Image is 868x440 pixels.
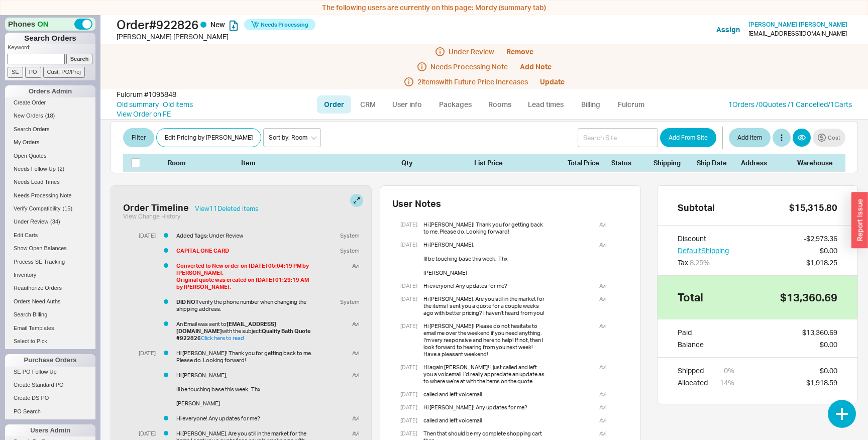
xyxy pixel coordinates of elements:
[806,378,837,388] div: $1,918.59
[599,414,606,427] div: Avi
[117,32,437,42] div: [PERSON_NAME] [PERSON_NAME]
[176,298,315,312] div: verify the phone number when changing the shipping address.
[43,67,85,77] input: Cust. PO/Proj
[568,158,605,167] div: Total Price
[14,205,61,211] span: Verify Compatibility
[58,166,64,172] span: ( 2 )
[481,95,518,114] a: Rooms
[599,292,606,319] div: Avi
[678,340,704,350] div: Balance
[813,129,845,147] button: Cost
[741,158,791,167] div: Address
[123,128,154,147] button: Filter
[678,366,708,376] div: Shipped
[14,218,48,225] span: Under Review
[336,232,359,239] div: System
[37,19,49,29] span: ON
[5,354,95,366] div: Purchase Orders
[5,97,95,108] a: Create Order
[654,158,691,167] div: Shipping
[14,259,65,265] span: Process SE Tracking
[63,205,73,211] span: ( 15 )
[165,132,253,144] span: Edit Pricing by [PERSON_NAME]
[336,298,359,305] div: System
[599,218,606,238] div: Avi
[5,406,95,417] a: PO Search
[789,202,837,213] div: $15,315.80
[5,257,95,267] a: Process SE Tracking
[5,85,95,97] div: Orders Admin
[5,216,95,227] a: Under Review(34)
[5,190,95,201] a: Needs Processing Note
[5,243,95,254] a: Show Open Balances
[336,247,359,254] div: System
[678,258,729,268] div: Tax
[599,319,606,361] div: Avi
[14,166,56,172] span: Needs Follow Up
[385,95,429,114] a: User info
[475,3,546,12] span: Mordy (summary tab)
[423,361,545,388] div: Hi again [PERSON_NAME]! I just called and left you a voicemail. I’d really appreciate an update a...
[201,335,244,342] a: Click here to read
[168,158,204,167] div: Room
[423,414,545,427] div: called and left voicemail
[5,230,95,241] a: Edit Carts
[5,137,95,148] a: My Orders
[5,177,95,187] a: Needs Lead Times
[431,95,479,114] a: Packages
[241,158,397,167] div: Item
[690,258,710,267] span: 8.25 %
[123,202,189,213] div: Order Timeline
[728,100,828,108] a: 1Orders /0Quotes /1 Cancelled
[669,132,708,144] span: Add From Site
[353,95,383,114] a: CRM
[5,18,95,31] div: Phones
[176,232,315,239] div: Added flags: Under Review
[820,246,837,256] div: $0.00
[50,218,60,225] span: ( 34 )
[678,378,708,388] div: Allocated
[176,320,276,335] b: [EMAIL_ADDRESS][DOMAIN_NAME]
[348,262,359,269] div: Avi
[117,18,437,32] h1: Order # 922826
[5,323,95,334] a: Email Templates
[540,78,565,86] button: Update
[423,218,545,238] div: Hi [PERSON_NAME]! Thank you for getting back to me. Please do. Looking forward!
[176,276,315,290] div: Original quote was created on [DATE] 01:29:19 AM by [PERSON_NAME].
[176,415,315,422] div: Hi everyone! Any updates for me?
[317,95,351,114] a: Order
[5,367,95,377] a: SE PO Follow Up
[5,111,95,121] a: New Orders(18)
[8,67,23,77] input: SE
[678,202,715,213] div: Subtotal
[820,340,837,350] div: $0.00
[748,30,847,37] div: [EMAIL_ADDRESS][DOMAIN_NAME]
[430,63,508,71] span: Needs Processing Note
[748,21,847,28] span: [PERSON_NAME] [PERSON_NAME]
[423,401,545,414] div: Hi [PERSON_NAME]! Any updates for me?
[400,238,417,279] div: [DATE]
[802,327,837,338] div: $13,360.69
[599,401,606,414] div: Avi
[5,296,95,307] a: Orders Need Auths
[748,21,847,28] a: [PERSON_NAME] [PERSON_NAME]
[5,124,95,135] a: Search Orders
[599,238,606,279] div: Avi
[678,292,703,303] div: Total
[176,247,229,254] strong: CAPITAL ONE CARD
[131,430,156,437] div: [DATE]
[678,246,729,256] button: DefaultShipping
[156,128,261,147] button: Edit Pricing by [PERSON_NAME]
[423,292,545,319] div: Hi [PERSON_NAME]. Are you still in the market for the items I sent you a quote for a couple weeks...
[400,319,417,361] div: [DATE]
[66,54,93,64] input: Search
[348,350,359,357] div: Avi
[5,283,95,293] a: Reauthorize Orders
[737,132,762,144] span: Add Item
[348,372,359,379] div: Avi
[716,25,740,35] button: Assign
[780,292,837,303] div: $13,360.69
[5,380,95,390] a: Create Standard PO
[117,109,171,118] a: View Order on FE
[14,113,43,119] span: New Orders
